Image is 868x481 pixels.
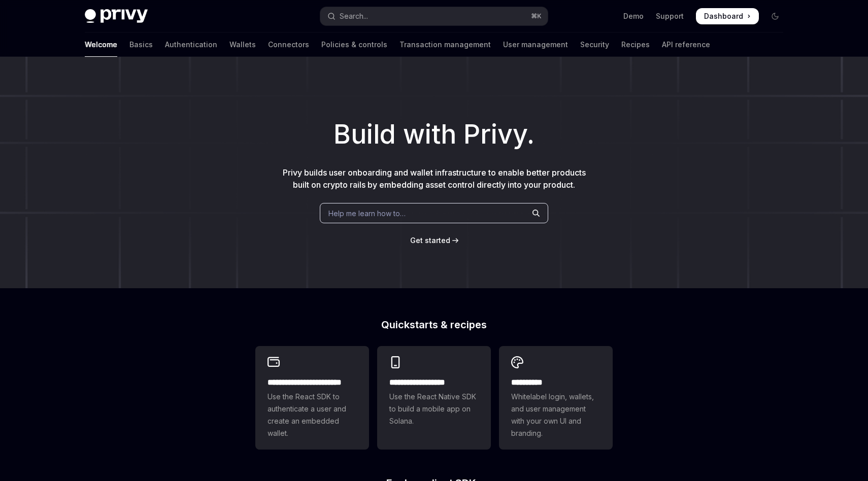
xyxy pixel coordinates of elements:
a: **** *****Whitelabel login, wallets, and user management with your own UI and branding. [499,346,613,450]
img: dark logo [85,9,148,23]
button: Open search [320,7,548,25]
span: ⌘ K [531,12,542,20]
span: Whitelabel login, wallets, and user management with your own UI and branding. [511,391,600,439]
a: Wallets [229,32,256,57]
a: Dashboard [696,8,759,24]
a: Transaction management [399,32,491,57]
a: User management [503,32,568,57]
span: Use the React Native SDK to build a mobile app on Solana. [389,391,479,427]
a: **** **** **** ***Use the React Native SDK to build a mobile app on Solana. [377,346,491,450]
a: Recipes [621,32,650,57]
a: Support [656,11,684,21]
a: Welcome [85,32,117,57]
span: Help me learn how to… [328,208,406,219]
span: Privy builds user onboarding and wallet infrastructure to enable better products built on crypto ... [283,167,586,190]
h1: Build with Privy. [16,115,852,154]
a: Policies & controls [321,32,387,57]
span: Get started [410,236,450,245]
a: API reference [662,32,710,57]
a: Get started [410,235,450,246]
span: Dashboard [704,11,743,21]
button: Toggle dark mode [767,8,783,24]
div: Search... [340,10,368,22]
a: Security [580,32,609,57]
h2: Quickstarts & recipes [255,320,613,330]
a: Demo [623,11,644,21]
a: Basics [129,32,153,57]
a: Connectors [268,32,309,57]
span: Use the React SDK to authenticate a user and create an embedded wallet. [268,391,357,439]
a: Authentication [165,32,217,57]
